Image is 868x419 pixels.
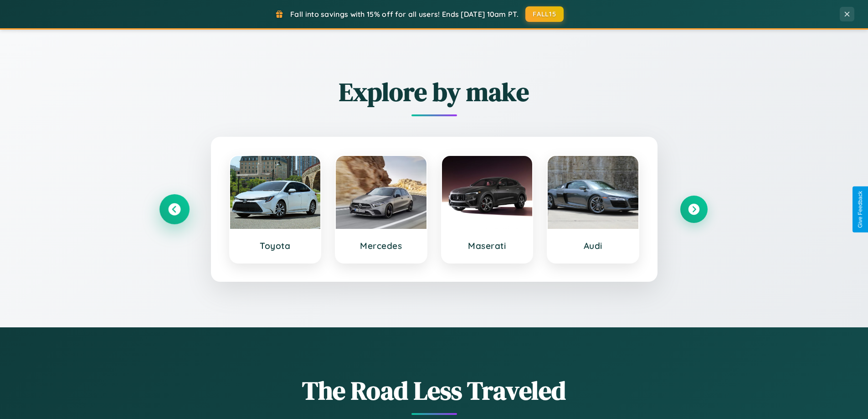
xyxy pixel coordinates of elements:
[239,240,312,251] h3: Toyota
[857,191,863,228] div: Give Feedback
[525,6,564,22] button: FALL15
[451,240,524,251] h3: Maserati
[161,373,708,408] h1: The Road Less Traveled
[290,10,519,19] span: Fall into savings with 15% off for all users! Ends [DATE] 10am PT.
[345,240,417,251] h3: Mercedes
[557,240,629,251] h3: Audi
[161,74,708,109] h2: Explore by make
